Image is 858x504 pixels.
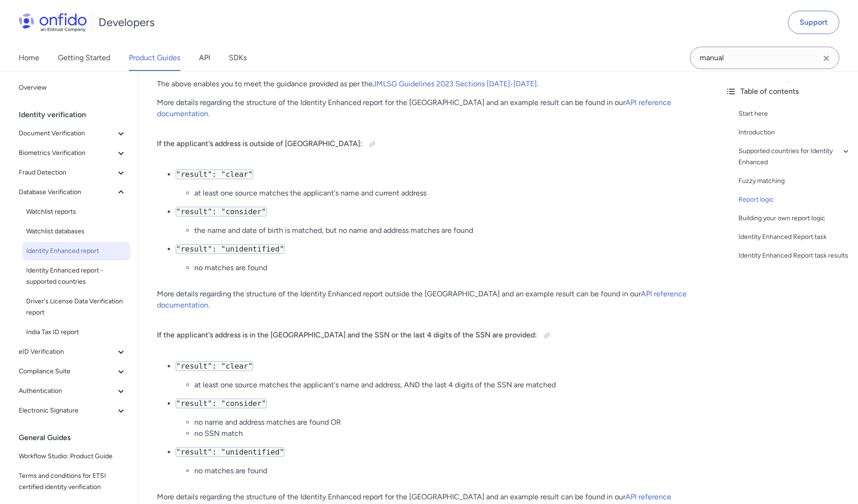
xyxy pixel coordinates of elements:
p: More details regarding the structure of the Identity Enhanced report for the [GEOGRAPHIC_DATA] an... [157,97,699,119]
a: Getting Started [58,45,110,71]
button: Database Verification [15,183,130,202]
a: JMLSG Guidelines 2023 Sections [DATE]-[DATE] [373,79,537,88]
span: India Tax ID report [26,327,127,338]
a: Identity Enhanced Report task results [738,250,851,261]
a: API reference documentation [157,98,671,118]
span: Compliance Suite [19,366,115,377]
span: Identity Enhanced report [26,245,127,257]
div: Identity verification [19,105,134,124]
span: Authentication [19,385,115,397]
span: eID Verification [19,346,115,357]
a: Workflow Studio: Product Guide [15,447,130,466]
li: at least one source matches the applicant's name and address, AND the last 4 digits of the SSN ar... [194,379,699,391]
span: Biometrics Verification [19,147,115,159]
span: Workflow Studio: Product Guide [19,451,127,462]
code: "result": "clear" [176,361,253,371]
a: Supported countries for Identity Enhanced [738,146,851,168]
span: Electronic Signature [19,405,115,416]
a: Watchlist databases [22,222,130,241]
code: "result": "clear" [176,169,253,179]
button: Compliance Suite [15,362,130,381]
button: Electronic Signature [15,401,130,420]
li: no SSN match [194,428,699,439]
h1: Developers [99,15,155,30]
button: Authentication [15,382,130,400]
code: "result": "consider" [176,207,267,217]
a: Start here [738,108,851,119]
a: Identity Enhanced Report task [738,231,851,243]
button: eID Verification [15,343,130,361]
div: Table of contents [725,86,851,97]
span: Overview [19,82,127,93]
a: Overview [15,78,130,97]
li: no matches are found [194,262,699,273]
code: "result": "consider" [176,399,267,408]
a: Driver's License Data Verification report [22,292,130,322]
span: Database Verification [19,187,115,198]
span: Driver's License Data Verification report [26,296,127,318]
img: Onfido Logo [19,13,87,32]
a: India Tax ID report [22,323,130,342]
span: Watchlist reports [26,206,127,217]
h4: If the applicant's address is in the [GEOGRAPHIC_DATA] and the SSN or the last 4 digits of the SS... [157,328,699,343]
a: Terms and conditions for ETSI certified identity verification [15,467,130,497]
p: The above enables you to meet the guidance provided as per the . [157,78,699,90]
li: no name and address matches are found OR [194,417,699,428]
span: Identity Enhanced report - supported countries [26,265,127,287]
a: Introduction [738,127,851,138]
button: Document Verification [15,124,130,143]
a: Watchlist reports [22,203,130,221]
li: the name and date of birth is matched, but no name and address matches are found [194,225,699,236]
svg: Clear search field button [821,53,832,64]
span: Document Verification [19,128,115,139]
a: Identity Enhanced report - supported countries [22,261,130,291]
p: More details regarding the structure of the Identity Enhanced report outside the [GEOGRAPHIC_DATA... [157,288,699,311]
h4: If the applicant's address is outside of [GEOGRAPHIC_DATA]: [157,137,699,152]
a: SDKs [229,45,247,71]
a: Fuzzy matching [738,175,851,187]
span: Terms and conditions for ETSI certified identity verification [19,470,127,493]
input: Onfido search input field [690,47,839,69]
button: Biometrics Verification [15,144,130,162]
li: no matches are found [194,465,699,476]
a: Report logic [738,194,851,205]
div: General Guides [19,428,134,447]
button: Fraud Detection [15,163,130,182]
span: Watchlist databases [26,226,127,237]
a: Building your own report logic [738,213,851,224]
span: Fraud Detection [19,167,115,178]
code: "result": "unidentified" [176,447,284,457]
a: Home [19,45,39,71]
a: Identity Enhanced report [22,242,130,260]
li: at least one source matches the applicant's name and current address [194,188,699,199]
a: API [199,45,210,71]
a: Product Guides [129,45,180,71]
code: "result": "unidentified" [176,244,284,254]
a: Support [788,11,839,34]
